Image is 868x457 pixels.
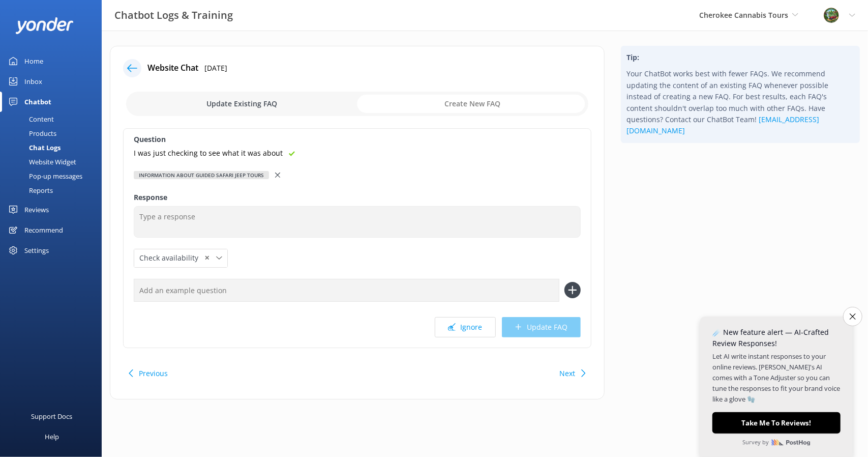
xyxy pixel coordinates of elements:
div: Pop-up messages [6,169,82,183]
button: Previous [139,363,168,384]
img: yonder-white-logo.png [15,17,74,34]
label: Response [134,192,581,203]
div: Information about Guided Safari Jeep Tours [134,171,269,179]
button: Next [560,363,576,384]
a: Pop-up messages [6,169,102,183]
input: Add an example question [134,279,559,302]
p: Your ChatBot works best with fewer FAQs. We recommend updating the content of an existing FAQ whe... [627,68,854,136]
div: Inbox [24,71,42,92]
div: Website Widget [6,155,76,169]
div: Reports [6,183,53,197]
a: Reports [6,183,102,197]
img: 789-1755618753.png [824,8,839,23]
h4: Tip: [627,52,854,63]
div: Home [24,51,43,71]
p: I was just checking to see what it was about [134,148,283,159]
span: Check availability [139,252,204,264]
div: Chat Logs [6,140,61,155]
button: Ignore [435,317,496,337]
h3: Chatbot Logs & Training [114,7,233,23]
div: Products [6,126,56,140]
a: Products [6,126,102,140]
p: [DATE] [204,63,227,74]
div: Help [45,426,59,447]
div: Content [6,112,54,126]
div: Support Docs [32,406,73,426]
a: Content [6,112,102,126]
div: Settings [24,240,49,261]
a: Chat Logs [6,140,102,155]
div: Recommend [24,220,63,240]
span: ✕ [204,253,209,263]
div: Chatbot [24,92,51,112]
div: Reviews [24,199,49,220]
label: Question [134,134,581,145]
span: Cherokee Cannabis Tours [699,10,788,20]
h4: Website Chat [147,62,198,75]
a: Website Widget [6,155,102,169]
